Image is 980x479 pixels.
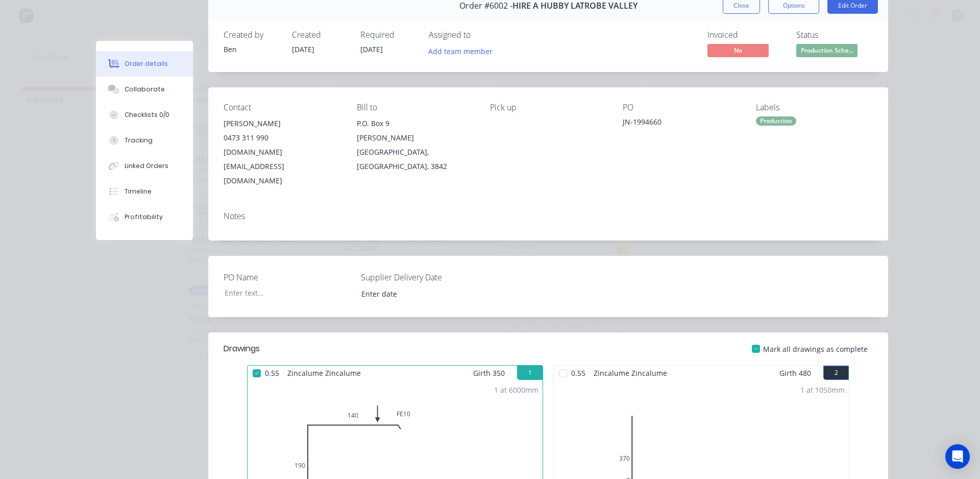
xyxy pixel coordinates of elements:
div: 0473 311 990 [224,131,340,145]
div: Order details [125,59,168,68]
div: Status [796,30,873,40]
div: P.O. Box 9 [357,116,474,131]
button: Production Sche... [796,44,857,59]
div: Notes [224,211,873,221]
div: JN-1994660 [623,116,740,131]
div: Collaborate [125,85,165,94]
button: Timeline [96,179,193,204]
div: Invoiced [707,30,784,40]
button: Add team member [423,44,498,58]
div: Created [292,30,348,40]
span: Zincalume Zincalume [590,366,671,380]
div: [DOMAIN_NAME][EMAIL_ADDRESS][DOMAIN_NAME] [224,145,340,188]
div: Tracking [125,136,153,145]
button: Order details [96,51,193,77]
div: [PERSON_NAME][GEOGRAPHIC_DATA], [GEOGRAPHIC_DATA], 3842 [357,131,474,174]
div: [PERSON_NAME]0473 311 990[DOMAIN_NAME][EMAIL_ADDRESS][DOMAIN_NAME] [224,116,340,188]
span: Zincalume Zincalume [283,366,365,380]
span: Girth 480 [779,366,811,380]
div: Linked Orders [125,161,168,171]
button: Tracking [96,128,193,153]
div: Timeline [125,187,152,196]
div: Contact [224,103,340,112]
div: PO [623,103,740,112]
span: Order #6002 - [459,1,512,11]
span: Girth 350 [473,366,505,380]
div: Labels [756,103,873,112]
label: Supplier Delivery Date [361,271,488,283]
div: Assigned to [429,30,531,40]
span: Production Sche... [796,44,857,57]
button: Checklists 0/0 [96,102,193,128]
div: 1 at 1050mm [800,385,845,395]
button: Profitability [96,204,193,230]
div: Ben [224,44,280,55]
button: Add team member [429,44,498,58]
span: Mark all drawings as complete [763,344,868,354]
span: HIRE A HUBBY LATROBE VALLEY [512,1,638,11]
span: 0.55 [567,366,590,380]
div: Pick up [490,103,607,112]
div: P.O. Box 9[PERSON_NAME][GEOGRAPHIC_DATA], [GEOGRAPHIC_DATA], 3842 [357,116,474,174]
button: Collaborate [96,77,193,102]
div: Open Intercom Messenger [945,444,970,469]
div: 1 at 6000mm [494,385,538,395]
div: Profitability [125,212,163,222]
button: 2 [823,366,849,380]
div: Checklists 0/0 [125,110,169,119]
div: Drawings [224,343,260,355]
div: [PERSON_NAME] [224,116,340,131]
span: [DATE] [360,44,383,54]
button: Linked Orders [96,153,193,179]
div: Bill to [357,103,474,112]
div: Required [360,30,416,40]
span: No [707,44,769,57]
span: [DATE] [292,44,314,54]
span: 0.55 [261,366,283,380]
div: Created by [224,30,280,40]
button: 1 [517,366,543,380]
label: PO Name [224,271,351,283]
div: Production [756,116,796,126]
input: Enter date [354,286,481,301]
